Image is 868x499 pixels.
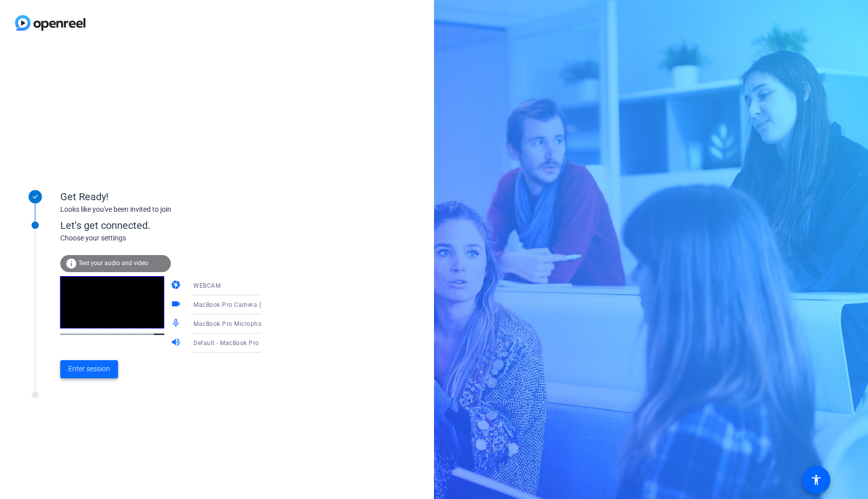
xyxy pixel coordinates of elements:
[60,204,261,215] div: Looks like you've been invited to join
[171,318,183,330] mat-icon: mic_none
[171,280,183,292] mat-icon: camera
[193,282,221,289] span: WEBCAM
[810,474,822,486] mat-icon: accessibility
[60,218,282,233] div: Let's get connected.
[65,258,77,270] mat-icon: info
[78,260,148,267] span: Test your audio and video
[68,364,110,374] span: Enter session
[193,300,295,308] span: MacBook Pro Camera (0000:0001)
[193,319,296,327] span: MacBook Pro Microphone (Built-in)
[171,299,183,311] mat-icon: videocam
[60,360,118,378] button: Enter session
[171,337,183,349] mat-icon: volume_up
[60,233,282,243] div: Choose your settings
[60,189,261,204] div: Get Ready!
[193,339,314,347] span: Default - MacBook Pro Speakers (Built-in)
